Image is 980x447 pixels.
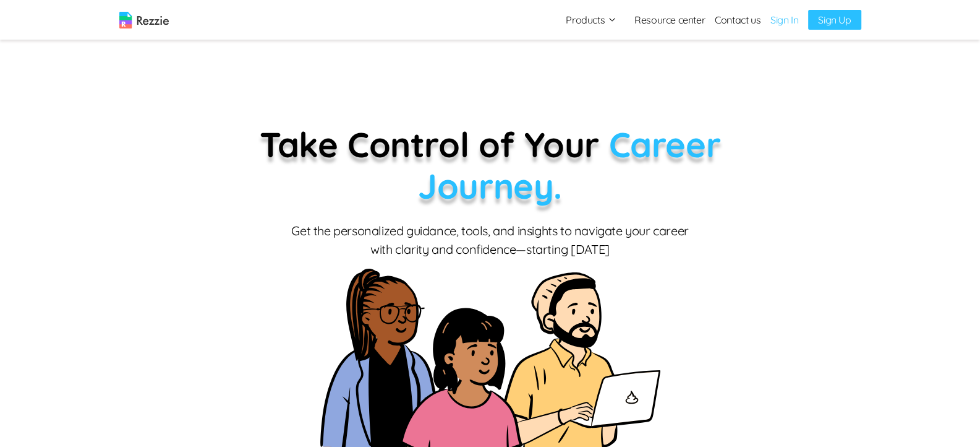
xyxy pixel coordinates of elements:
p: Get the personalized guidance, tools, and insights to navigate your career with clarity and confi... [289,222,691,259]
span: Career Journey. [418,123,720,207]
a: Sign In [770,12,798,27]
a: Resource center [634,12,705,27]
p: Take Control of Your [197,124,784,207]
img: logo [119,12,169,28]
a: Contact us [715,12,761,27]
button: Products [566,12,617,27]
a: Sign Up [808,10,861,30]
